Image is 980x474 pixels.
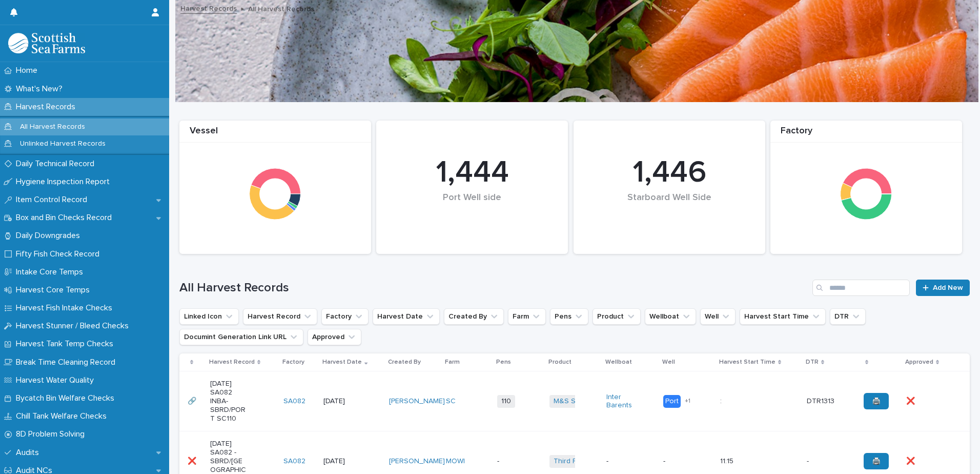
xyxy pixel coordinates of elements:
p: Unlinked Harvest Records [12,140,114,148]
div: 1,446 [591,154,748,191]
a: Harvest Records [180,2,237,14]
p: - [606,457,643,466]
p: Home [12,66,46,75]
h1: All Harvest Records [179,281,808,295]
p: - [497,457,534,466]
p: Hygiene Inspection Report [12,177,118,187]
p: [DATE] SA082 INBA-SBRD/PORT SC110 [210,380,247,423]
p: Harvest Stunner / Bleed Checks [12,321,137,331]
p: - [807,455,811,466]
tr: 🔗🔗 [DATE] SA082 INBA-SBRD/PORT SC110SA082 [DATE][PERSON_NAME] SC 110M&S Select Inter Barents Port... [179,371,970,431]
p: Wellboat [605,357,632,368]
a: 🖨️ [864,393,889,409]
span: 🖨️ [872,398,881,405]
button: Documint Generation Link URL [179,329,303,345]
p: ❌ [188,455,198,466]
p: [DATE] [323,397,360,406]
p: Harvest Tank Temp Checks [12,339,121,349]
p: All Harvest Records [248,3,314,14]
button: Factory [321,308,369,325]
p: 🔗 [188,395,198,406]
div: 1,444 [394,154,550,191]
button: Approved [308,329,361,345]
p: Harvest Core Temps [12,285,98,295]
button: Harvest Start Time [740,308,826,325]
p: Pens [496,357,511,368]
span: 🖨️ [872,458,881,465]
a: M&S Select [554,397,592,406]
p: Harvest Date [322,357,362,368]
p: Approved [905,357,933,368]
p: ❌ [906,395,917,406]
button: Harvest Record [243,308,317,325]
a: MOWI [446,457,465,466]
button: Well [700,308,736,325]
button: Wellboat [645,308,696,325]
p: Fifty Fish Check Record [12,249,108,259]
p: What's New? [12,84,71,94]
p: Farm [445,357,460,368]
p: - [663,457,700,466]
p: All Harvest Records [12,123,93,131]
p: Created By [388,357,421,368]
p: Bycatch Bin Welfare Checks [12,393,122,403]
p: Item Control Record [12,195,95,205]
p: Chill Tank Welfare Checks [12,411,115,421]
a: SC [446,397,456,406]
button: DTR [830,308,866,325]
p: [DATE] [323,457,360,466]
p: Audits [12,448,47,458]
button: Product [593,308,641,325]
p: 11:15 [720,455,736,466]
a: 🖨️ [864,453,889,469]
input: Search [812,280,910,296]
a: [PERSON_NAME] [389,457,445,466]
p: Box and Bin Checks Record [12,213,120,223]
p: 8D Problem Solving [12,429,93,439]
a: Third Party Salmon [554,457,616,466]
span: + 1 [685,398,690,404]
button: Harvest Date [373,308,440,325]
p: Harvest Record [209,357,255,368]
p: Harvest Fish Intake Checks [12,303,120,313]
a: [PERSON_NAME] [389,397,445,406]
p: Harvest Water Quality [12,376,102,385]
p: : [720,395,724,406]
div: Port [663,395,681,408]
p: Daily Technical Record [12,159,103,169]
p: ❌ [906,455,917,466]
button: Pens [550,308,588,325]
p: DTR [806,357,819,368]
button: Farm [508,308,546,325]
a: SA082 [283,457,305,466]
a: Inter Barents [606,393,643,410]
p: Well [662,357,675,368]
p: Harvest Start Time [719,357,775,368]
span: Add New [933,284,963,291]
img: mMrefqRFQpe26GRNOUkG [8,33,85,53]
p: Harvest Records [12,102,84,112]
p: Daily Downgrades [12,231,88,241]
p: DTR1313 [807,395,836,406]
p: Factory [282,357,304,368]
div: Port Well side [394,192,550,225]
button: Created By [444,308,504,325]
a: Add New [916,280,970,296]
p: Intake Core Temps [12,267,91,277]
button: Linked Icon [179,308,239,325]
a: SA082 [283,397,305,406]
p: Break Time Cleaning Record [12,358,124,367]
p: Product [548,357,571,368]
div: Starboard Well Side [591,192,748,225]
div: Vessel [179,126,371,143]
span: 110 [497,395,515,408]
div: Factory [770,126,962,143]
